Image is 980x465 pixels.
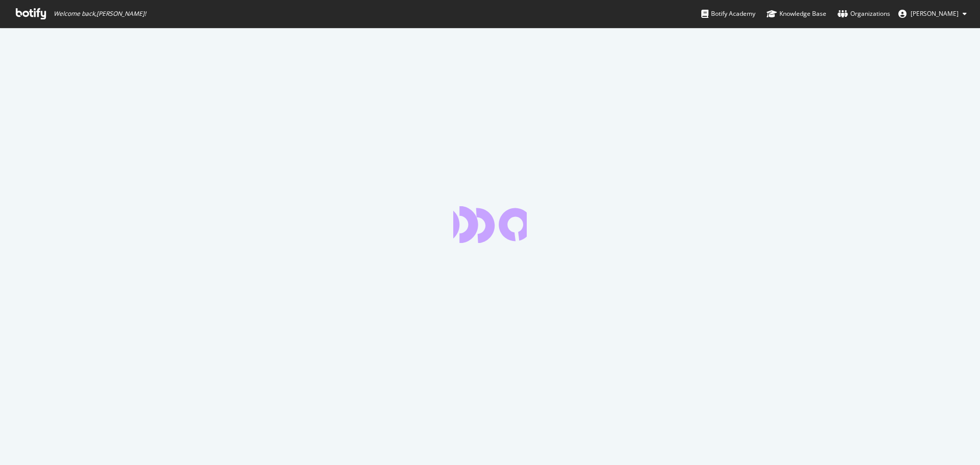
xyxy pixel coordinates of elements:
[911,9,959,18] span: Gianluca Mileo
[890,6,975,22] button: [PERSON_NAME]
[54,10,146,18] span: Welcome back, [PERSON_NAME] !
[767,9,826,19] div: Knowledge Base
[701,9,755,19] div: Botify Academy
[838,9,890,19] div: Organizations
